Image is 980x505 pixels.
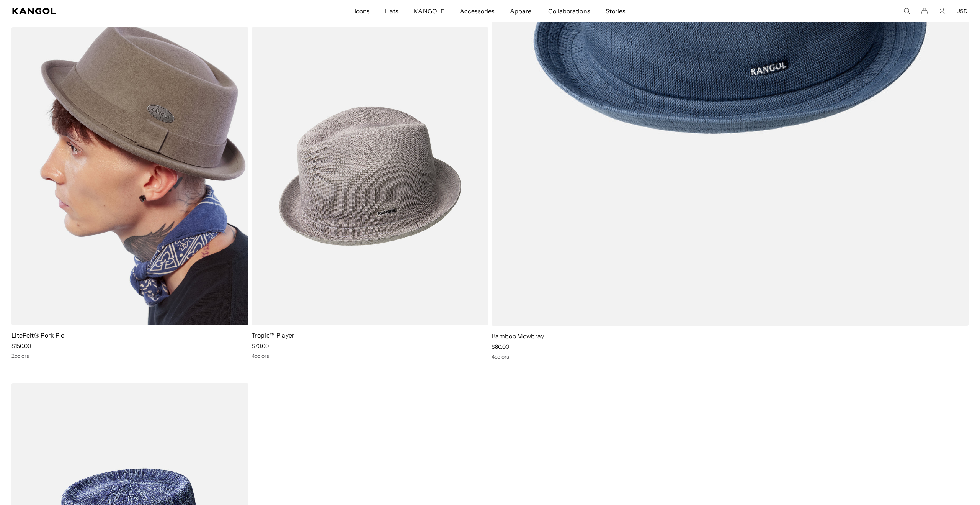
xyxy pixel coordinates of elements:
[12,8,235,14] a: Kangol
[252,331,294,339] a: Tropic™ Player
[11,343,31,349] span: $150.00
[11,353,248,359] div: 2 colors
[903,8,910,15] summary: Search here
[252,27,488,325] img: Tropic™ Player
[939,8,946,15] a: Account
[956,8,968,15] button: USD
[11,27,248,325] img: LiteFelt® Pork Pie
[921,8,928,15] button: Cart
[492,343,509,350] span: $80.00
[252,343,269,349] span: $70.00
[252,353,488,359] div: 4 colors
[11,331,65,339] a: LiteFelt® Pork Pie
[492,353,969,360] div: 4 colors
[492,332,544,340] a: Bamboo Mowbray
